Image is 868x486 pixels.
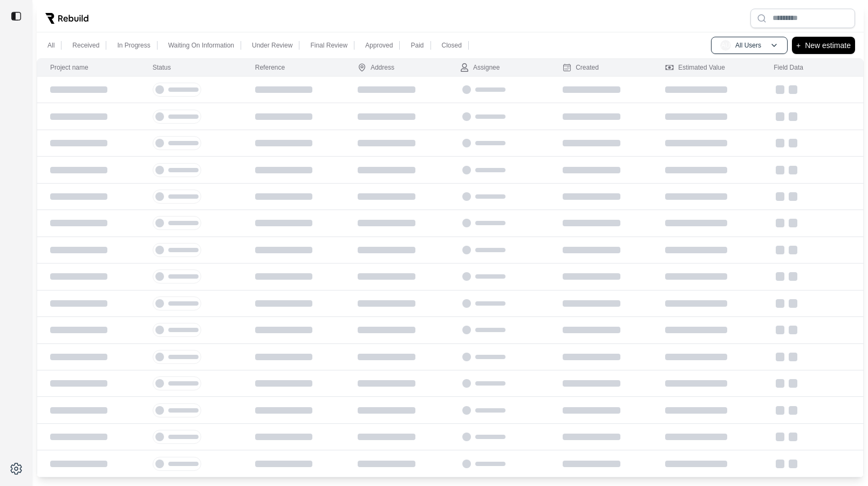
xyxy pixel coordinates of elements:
p: New estimate [805,39,851,52]
div: Status [153,63,171,72]
p: Approved [365,41,393,50]
div: Field Data [774,63,803,72]
p: All [47,41,54,50]
div: Project name [50,63,88,72]
button: AUAll Users [711,37,788,54]
div: Assignee [460,63,500,72]
span: AU [720,40,731,51]
p: Paid [411,41,423,50]
p: Received [72,41,99,50]
p: Closed [442,41,462,50]
button: +New estimate [792,37,855,54]
p: All Users [735,41,761,50]
img: toggle sidebar [11,11,22,22]
div: Created [563,63,599,72]
div: Address [358,63,394,72]
p: Waiting On Information [168,41,234,50]
p: Final Review [310,41,347,50]
p: + [796,39,801,52]
p: In Progress [117,41,150,50]
img: Rebuild [45,13,88,24]
div: Estimated Value [665,63,725,72]
div: Reference [255,63,285,72]
p: Under Review [252,41,292,50]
